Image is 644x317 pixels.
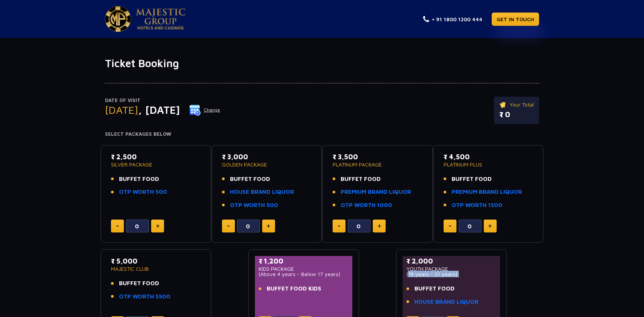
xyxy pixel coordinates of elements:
[259,256,349,266] p: ₹ 1,200
[341,175,381,184] span: BUFFET FOOD
[452,201,502,210] a: OTP WORTH 1500
[414,284,455,293] span: BUFFET FOOD
[119,279,159,288] span: BUFFET FOOD
[189,104,220,116] button: Change
[449,226,451,227] img: minus
[119,175,159,184] span: BUFFET FOOD
[488,224,492,228] img: plus
[259,271,349,277] p: (Above 4 years - Below 17 years)
[222,152,312,162] p: ₹ 3,000
[227,226,230,227] img: minus
[156,224,159,228] img: plus
[333,152,422,162] p: ₹ 3,500
[406,266,496,271] p: YOUTH PACKAGE
[333,162,422,167] p: PLATINUM PACKAGE
[338,226,340,227] img: minus
[105,6,131,32] img: Majestic Pride
[444,162,533,167] p: PLATINUM PLUS
[230,188,294,196] a: HOUSE BRAND LIQUOR
[499,100,507,109] img: ticket
[119,292,170,301] a: OTP WORTH 5500
[230,175,270,184] span: BUFFET FOOD
[378,224,381,228] img: plus
[105,131,539,137] h4: Select Packages Below
[111,162,201,167] p: SILVER PACKAGE
[444,152,533,162] p: ₹ 4,500
[119,188,167,196] a: OTP WORTH 500
[259,266,349,271] p: KIDS PACKAGE
[138,104,180,116] span: , [DATE]
[406,256,496,266] p: ₹ 2,000
[105,57,539,70] h1: Ticket Booking
[116,226,119,227] img: minus
[499,100,534,109] p: Your Total
[452,175,492,184] span: BUFFET FOOD
[111,256,201,266] p: ₹ 5,000
[341,201,392,210] a: OTP WORTH 1000
[423,15,482,23] a: + 91 1800 1200 444
[105,104,138,116] span: [DATE]
[267,284,321,293] span: BUFFET FOOD KIDS
[341,188,411,196] a: PREMIUM BRAND LIQUOR
[414,298,478,306] a: HOUSE BRAND LIQUOR
[136,8,185,30] img: Majestic Pride
[406,271,496,277] p: (18 years - 21 years)
[452,188,522,196] a: PREMIUM BRAND LIQUOR
[492,13,539,26] a: GET IN TOUCH
[105,97,220,104] p: Date of Visit
[267,224,270,228] img: plus
[499,109,534,120] p: ₹ 0
[222,162,312,167] p: GOLDEN PACKAGE
[111,152,201,162] p: ₹ 2,500
[111,266,201,271] p: MAJESTIC CLUB
[230,201,278,210] a: OTP WORTH 500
